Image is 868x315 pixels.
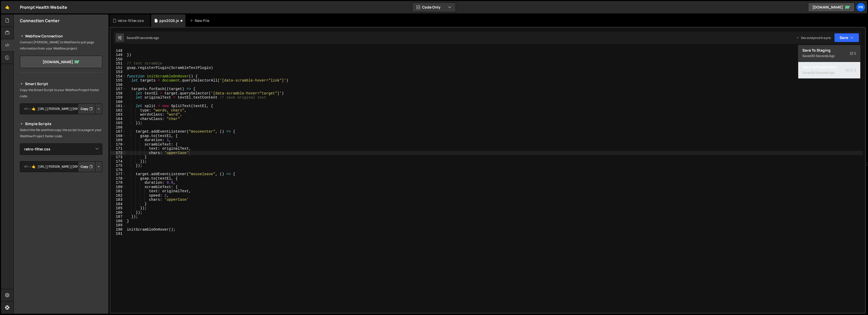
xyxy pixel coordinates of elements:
[111,125,126,130] div: 166
[111,70,126,74] div: 153
[20,81,102,87] h2: Smart Script
[802,53,856,59] div: Saved
[111,66,126,70] div: 152
[811,54,835,58] div: 30 seconds ago
[111,117,126,121] div: 164
[111,53,126,57] div: 149
[20,4,67,10] div: Prompt Health Website
[111,193,126,198] div: 182
[159,18,179,23] div: pps2025.js
[20,161,102,172] textarea: <!--🤙 [URL][PERSON_NAME][DOMAIN_NAME]> <script>document.addEventListener("DOMContentLoaded", func...
[111,211,126,215] div: 186
[136,36,159,40] div: 30 seconds ago
[127,36,159,40] div: Saved
[78,161,95,172] button: Copy
[111,112,126,117] div: 163
[111,176,126,181] div: 178
[111,215,126,219] div: 187
[111,74,126,79] div: 154
[111,121,126,125] div: 165
[111,168,126,172] div: 176
[111,134,126,138] div: 168
[796,36,831,40] div: Dev and prod in sync
[20,56,102,68] a: [DOMAIN_NAME]
[802,64,856,70] div: Save to Production
[802,48,856,53] div: Save to Staging
[20,103,102,114] textarea: <!--🤙 [URL][PERSON_NAME][DOMAIN_NAME]> <script>document.addEventListener("DOMContentLoaded", func...
[20,230,103,277] iframe: YouTube video player
[846,68,856,73] span: S
[190,18,211,23] div: New File
[834,33,859,42] button: Save
[111,95,126,100] div: 159
[111,78,126,83] div: 155
[111,91,126,96] div: 158
[850,51,856,56] span: S
[20,127,102,139] p: Select the file and then copy the script to a page in your Webflow Project footer code.
[111,108,126,113] div: 162
[1,1,14,13] a: 🤙
[111,202,126,206] div: 184
[20,39,102,52] p: Connect [PERSON_NAME] to Webflow to pull page information from your Webflow project
[808,3,855,12] a: [DOMAIN_NAME]
[20,18,59,23] h2: Connection Center
[111,130,126,134] div: 167
[111,104,126,108] div: 161
[111,57,126,62] div: 150
[118,18,144,23] div: retro-filter.css
[111,142,126,147] div: 170
[111,172,126,176] div: 177
[78,161,102,172] div: Button group with nested dropdown
[111,87,126,91] div: 157
[111,83,126,87] div: 156
[811,70,834,75] div: 28 seconds ago
[798,62,860,79] button: Save to ProductionS Saved28 seconds ago
[111,219,126,223] div: 188
[111,185,126,189] div: 180
[111,100,126,104] div: 160
[412,3,456,12] button: Code Only
[111,155,126,159] div: 173
[111,61,126,66] div: 151
[111,232,126,236] div: 191
[111,151,126,155] div: 172
[111,159,126,164] div: 174
[20,181,103,227] iframe: YouTube video player
[78,103,95,114] button: Copy
[111,138,126,142] div: 169
[798,45,860,62] button: Save to StagingS Saved30 seconds ago
[802,70,856,76] div: Saved
[111,164,126,168] div: 175
[20,121,102,127] h2: Simple Scripts
[20,33,102,39] h2: Webflow Connection
[111,206,126,211] div: 185
[111,181,126,185] div: 179
[111,49,126,53] div: 148
[856,3,865,12] a: Pr
[78,103,102,114] div: Button group with nested dropdown
[111,228,126,232] div: 190
[111,189,126,193] div: 181
[111,198,126,202] div: 183
[111,147,126,151] div: 171
[111,223,126,228] div: 189
[20,87,102,99] p: Copy the Smart Script to your Webflow Project footer code.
